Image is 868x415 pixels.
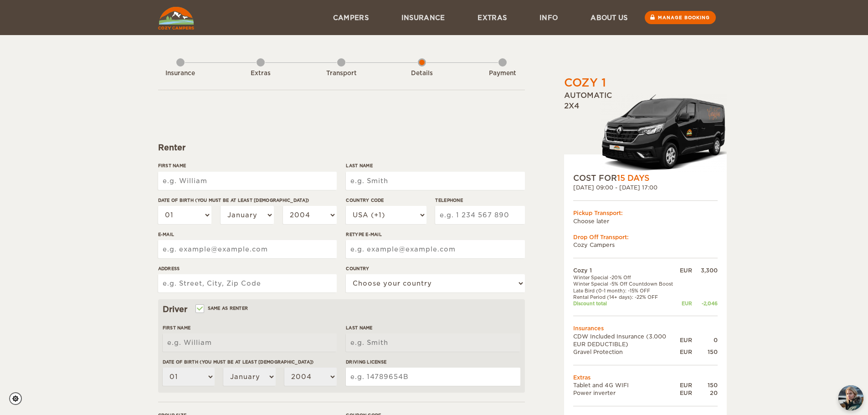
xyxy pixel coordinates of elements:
span: 15 Days [617,174,649,183]
img: Cozy Campers [158,7,194,30]
div: EUR [680,381,692,389]
input: e.g. Smith [346,333,520,352]
div: [DATE] 09:00 - [DATE] 17:00 [573,184,718,191]
label: Same as renter [196,304,248,313]
input: e.g. example@example.com [346,240,524,258]
td: Cozy 1 [573,266,680,274]
td: CDW Included Insurance (3.000 EUR DEDUCTIBLE) [573,333,680,348]
td: Cozy Campers [573,241,718,249]
div: Insurance [155,69,205,78]
td: Late Bird (0-1 month): -15% OFF [573,287,680,294]
div: -2,046 [692,300,718,307]
div: Renter [158,142,525,153]
input: e.g. William [158,172,337,190]
input: e.g. 1 234 567 890 [435,206,524,224]
div: Payment [478,69,528,78]
div: 20 [692,389,718,397]
div: Pickup Transport: [573,209,718,217]
img: Stuttur-m-c-logo-2.png [601,93,727,173]
label: Driving License [346,359,520,365]
label: First Name [163,324,337,331]
div: EUR [680,266,692,274]
label: Country Code [346,197,426,204]
div: Transport [316,69,366,78]
input: Same as renter [196,307,202,313]
div: Driver [163,304,520,315]
div: 150 [692,381,718,389]
a: Manage booking [645,11,716,24]
td: Choose later [573,217,718,225]
td: Discount total [573,300,680,307]
div: EUR [680,336,692,344]
label: E-mail [158,231,337,238]
label: Last Name [346,162,524,169]
td: Winter Special -5% Off Countdown Boost [573,281,680,287]
div: EUR [680,300,692,307]
input: e.g. William [163,333,337,352]
div: 3,300 [692,266,718,274]
td: Extras [573,374,718,381]
td: Winter Special -20% Off [573,274,680,281]
label: Country [346,265,524,272]
input: e.g. 14789654B [346,368,520,386]
div: 150 [692,348,718,356]
td: Insurances [573,324,718,332]
label: Last Name [346,324,520,331]
div: EUR [680,389,692,397]
img: Freyja at Cozy Campers [838,385,863,410]
input: e.g. Street, City, Zip Code [158,274,337,292]
div: 0 [692,336,718,344]
div: Automatic 2x4 [564,91,727,173]
div: Cozy 1 [564,75,606,91]
div: Drop Off Transport: [573,233,718,241]
td: Rental Period (14+ days): -22% OFF [573,294,680,300]
label: Retype E-mail [346,231,524,238]
div: EUR [680,348,692,356]
td: Gravel Protection [573,348,680,356]
label: Date of birth (You must be at least [DEMOGRAPHIC_DATA]) [158,197,337,204]
label: Date of birth (You must be at least [DEMOGRAPHIC_DATA]) [163,359,337,365]
div: COST FOR [573,173,718,184]
td: Tablet and 4G WIFI [573,381,680,389]
td: Power inverter [573,389,680,397]
label: Telephone [435,197,524,204]
div: Details [397,69,447,78]
input: e.g. example@example.com [158,240,337,258]
label: Address [158,265,337,272]
input: e.g. Smith [346,172,524,190]
a: Cookie settings [9,392,28,405]
div: Extras [236,69,286,78]
label: First Name [158,162,337,169]
button: chat-button [838,385,863,410]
